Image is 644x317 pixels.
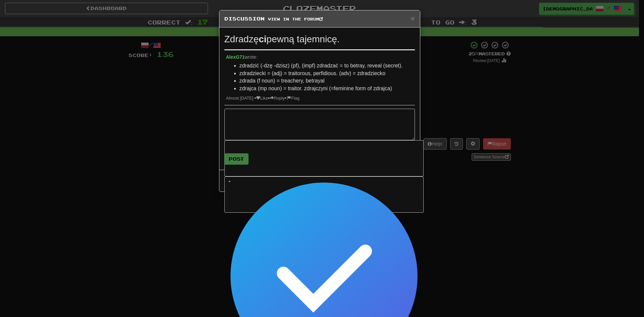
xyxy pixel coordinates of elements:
span: × [411,14,415,22]
button: Close [411,15,415,22]
a: View in the forum [268,17,323,21]
strong: ci [259,34,266,44]
a: Almost [DATE] [226,96,254,101]
button: Post [224,153,249,165]
div: Zdradzę pewną tajemnicę. [224,33,415,46]
li: zdradzić (-dzę -dzisz) (pf), (impf) zdradzać = to betray, reveal (secret). [239,62,413,70]
li: zdrada (f noun) = treachery, betrayal [239,77,413,85]
li: zdrajca (mp noun) = traitor. zdrajczyni (=feminine form of zdrajca) [239,85,413,93]
a: AlexG71 [226,54,245,60]
a: Like [256,96,268,101]
a: Flag [286,96,300,102]
div: wrote: [226,54,413,60]
h5: Discussion [224,15,415,22]
a: Reply [270,96,285,101]
li: zdradziecki = (adj) = traitorous, perfidious. (adv) = zdradziecko [239,70,413,77]
div: • • • [226,96,413,102]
